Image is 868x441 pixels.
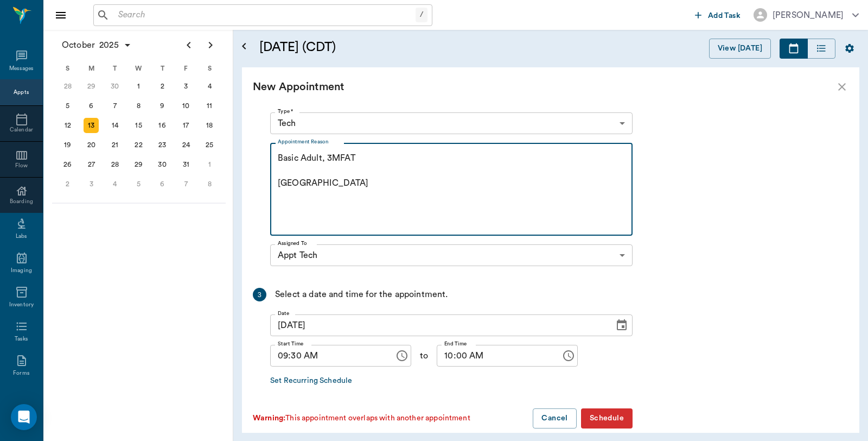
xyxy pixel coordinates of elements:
[16,232,27,241] div: Labs
[155,118,170,133] div: Thursday, October 16, 2025
[60,137,75,153] div: Sunday, October 19, 2025
[558,345,579,367] button: Choose time, selected time is 10:00 AM
[107,118,123,133] div: Tuesday, October 14, 2025
[416,8,427,22] div: /
[278,108,293,115] label: Type *
[107,137,123,153] div: Tuesday, October 21, 2025
[107,98,123,114] div: Tuesday, October 7, 2025
[131,98,146,114] div: Wednesday, October 8, 2025
[155,177,170,192] div: Thursday, November 6, 2025
[197,60,221,77] div: S
[202,118,217,133] div: Saturday, October 18, 2025
[103,60,127,77] div: T
[127,60,151,77] div: W
[253,78,835,96] div: New Appointment
[84,137,99,153] div: Monday, October 20, 2025
[131,79,146,94] div: Wednesday, October 1, 2025
[270,375,352,387] a: Set Recurring Schedule
[270,244,633,266] div: Please select a date and time before assigning a provider
[238,26,251,67] button: Open calendar
[178,98,194,114] div: Friday, October 10, 2025
[155,98,170,114] div: Thursday, October 9, 2025
[200,34,221,56] button: Next page
[611,314,633,336] button: Choose date, selected date is Oct 13, 2025
[437,345,553,367] input: hh:mm aa
[150,60,174,77] div: T
[202,79,217,94] div: Saturday, October 4, 2025
[84,118,99,133] div: Today, Monday, October 13, 2025
[202,98,217,114] div: Saturday, October 11, 2025
[391,345,413,367] button: Choose time, selected time is 9:30 AM
[84,79,99,94] div: Monday, September 29, 2025
[270,345,387,367] input: hh:mm aa
[155,157,170,172] div: Thursday, October 30, 2025
[97,37,121,53] span: 2025
[178,34,200,56] button: Previous page
[84,98,99,114] div: Monday, October 6, 2025
[107,79,123,94] div: Tuesday, September 30, 2025
[745,5,867,25] button: [PERSON_NAME]
[202,157,217,172] div: Saturday, November 1, 2025
[178,137,194,153] div: Friday, October 24, 2025
[278,340,303,348] label: Start Time
[60,177,75,192] div: Sunday, November 2, 2025
[773,9,844,22] div: [PERSON_NAME]
[84,177,99,192] div: Monday, November 3, 2025
[581,408,633,429] button: Schedule
[11,404,37,430] div: Open Intercom Messenger
[270,244,633,266] div: Appt Tech
[691,5,745,25] button: Add Task
[13,369,29,377] div: Forms
[50,4,72,26] button: Close drawer
[155,137,170,153] div: Thursday, October 23, 2025
[709,39,771,59] button: View [DATE]
[270,112,633,134] div: Tech
[60,157,75,172] div: Sunday, October 26, 2025
[278,138,328,146] label: Appointment Reason
[56,34,137,56] button: October2025
[131,137,146,153] div: Wednesday, October 22, 2025
[60,37,97,53] span: October
[253,288,266,301] div: 3
[84,157,99,172] div: Monday, October 27, 2025
[107,157,123,172] div: Tuesday, October 28, 2025
[178,157,194,172] div: Friday, October 31, 2025
[14,89,29,97] div: Appts
[278,240,307,247] label: Assigned To
[178,177,194,192] div: Friday, November 7, 2025
[202,137,217,153] div: Saturday, October 25, 2025
[60,79,75,94] div: Sunday, September 28, 2025
[60,98,75,114] div: Sunday, October 5, 2025
[835,80,848,93] button: close
[11,267,32,275] div: Imaging
[80,60,104,77] div: M
[131,118,146,133] div: Wednesday, October 15, 2025
[278,152,625,227] textarea: Basic Adult, 3MFAT [GEOGRAPHIC_DATA]
[174,60,198,77] div: F
[9,65,34,73] div: Messages
[253,414,285,422] div: Warning:
[444,340,467,348] label: End Time
[9,301,34,309] div: Inventory
[15,335,28,343] div: Tasks
[275,288,448,301] div: Select a date and time for the appointment.
[178,79,194,94] div: Friday, October 3, 2025
[278,310,289,317] label: Date
[131,157,146,172] div: Wednesday, October 29, 2025
[270,314,607,336] input: MM/DD/YYYY
[202,177,217,192] div: Saturday, November 8, 2025
[107,177,123,192] div: Tuesday, November 4, 2025
[259,39,518,56] h5: [DATE] (CDT)
[253,413,470,424] div: This appointment overlaps with another appointment
[56,60,80,77] div: S
[178,118,194,133] div: Friday, October 17, 2025
[411,345,437,367] div: to
[533,408,576,429] button: Cancel
[114,8,416,23] input: Search
[155,79,170,94] div: Thursday, October 2, 2025
[60,118,75,133] div: Sunday, October 12, 2025
[131,177,146,192] div: Wednesday, November 5, 2025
